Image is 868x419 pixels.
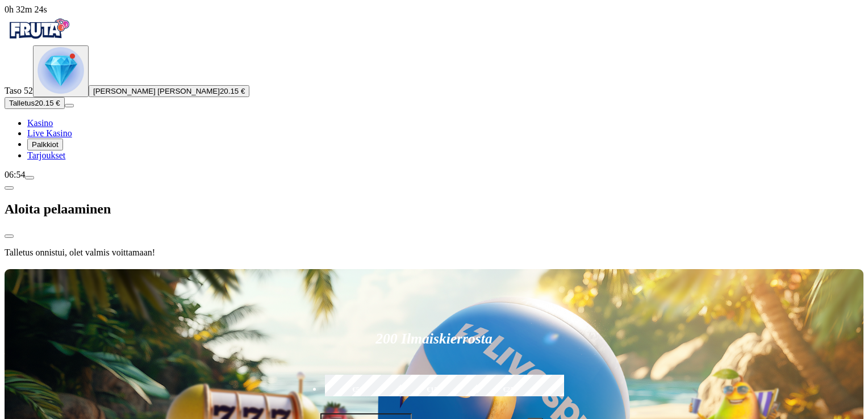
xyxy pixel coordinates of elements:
[220,87,245,95] span: 20.15 €
[33,45,89,97] button: level unlocked
[93,87,220,95] span: [PERSON_NAME] [PERSON_NAME]
[5,35,73,45] a: Fruta
[5,186,14,190] button: chevron-left icon
[32,140,59,149] span: Palkkiot
[322,373,394,406] label: €50
[27,139,63,150] button: Palkkiot
[35,99,60,107] span: 20.15 €
[398,373,470,406] label: €150
[37,47,84,94] img: level unlocked
[27,128,72,138] a: Live Kasino
[9,99,35,107] span: Talletus
[5,86,33,95] span: Taso 52
[27,150,65,160] a: Tarjoukset
[65,104,74,107] button: menu
[5,97,65,109] button: Talletusplus icon20.15 €
[89,85,249,97] button: [PERSON_NAME] [PERSON_NAME]20.15 €
[5,118,863,161] nav: Main menu
[5,15,73,43] img: Fruta
[474,373,546,406] label: €250
[5,248,863,258] p: Talletus onnistui, olet valmis voittamaan!
[5,234,14,238] button: close
[27,118,53,128] a: Kasino
[5,170,25,179] span: 06:54
[5,15,863,161] nav: Primary
[5,202,863,217] h2: Aloita pelaaminen
[5,5,47,14] span: user session time
[25,176,34,179] button: menu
